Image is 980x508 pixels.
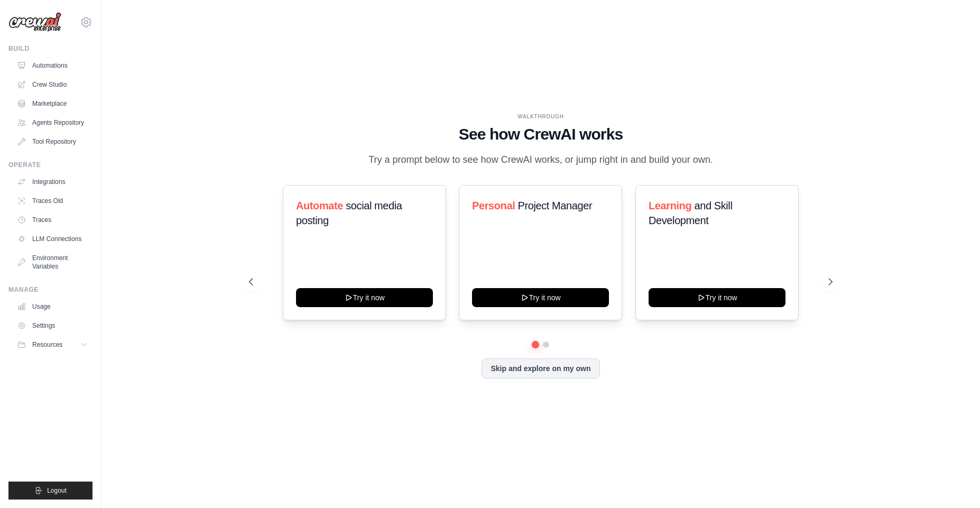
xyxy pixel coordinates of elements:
[8,12,61,32] img: Logo
[13,250,93,275] a: Environment Variables
[47,486,67,495] span: Logout
[649,288,785,307] button: Try it now
[13,211,93,228] a: Traces
[32,340,62,349] span: Resources
[13,95,93,112] a: Marketplace
[296,200,402,226] span: social media posting
[13,317,93,334] a: Settings
[649,200,732,226] span: and Skill Development
[13,57,93,74] a: Automations
[13,76,93,93] a: Crew Studio
[472,200,515,211] span: Personal
[8,285,93,294] div: Manage
[8,482,93,500] button: Logout
[296,288,433,307] button: Try it now
[249,113,833,121] div: WALKTHROUGH
[363,152,718,168] p: Try a prompt below to see how CrewAI works, or jump right in and build your own.
[8,161,93,169] div: Operate
[482,358,599,378] button: Skip and explore on my own
[518,200,593,211] span: Project Manager
[472,288,609,307] button: Try it now
[13,230,93,247] a: LLM Connections
[13,133,93,150] a: Tool Repository
[13,336,93,353] button: Resources
[649,200,691,211] span: Learning
[13,114,93,131] a: Agents Repository
[13,173,93,190] a: Integrations
[296,200,343,211] span: Automate
[13,298,93,315] a: Usage
[13,192,93,209] a: Traces Old
[8,44,93,53] div: Build
[249,125,833,144] h1: See how CrewAI works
